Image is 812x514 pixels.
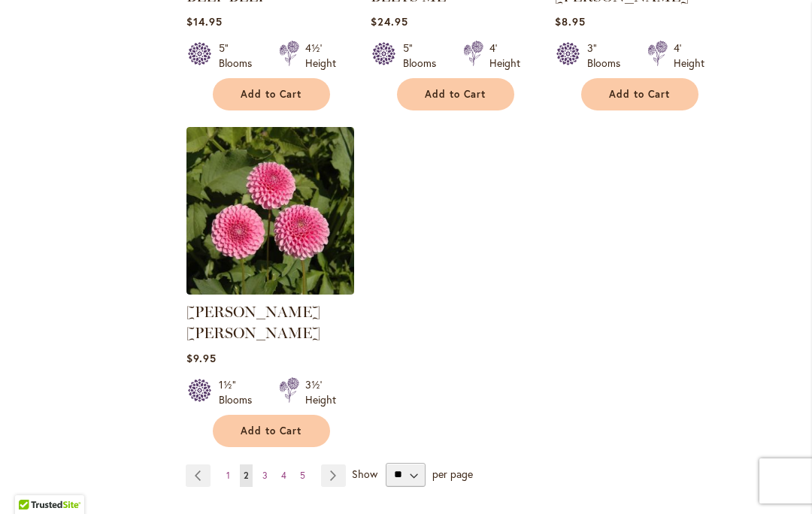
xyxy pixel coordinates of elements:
[213,78,330,110] button: Add to Cart
[587,41,629,71] div: 3" Blooms
[186,127,354,295] img: BETTY ANNE
[403,41,445,71] div: 5" Blooms
[219,377,261,407] div: 1½" Blooms
[555,14,586,29] span: $8.95
[305,41,336,71] div: 4½' Height
[259,464,271,487] a: 3
[223,464,234,487] a: 1
[300,470,305,481] span: 5
[397,78,514,110] button: Add to Cart
[352,466,377,480] span: Show
[296,464,309,487] a: 5
[305,377,336,407] div: 3½' Height
[489,41,520,71] div: 4' Height
[11,461,53,503] iframe: Launch Accessibility Center
[432,466,473,480] span: per page
[186,351,217,365] span: $9.95
[609,88,671,101] span: Add to Cart
[581,78,698,110] button: Add to Cart
[262,470,268,481] span: 3
[186,283,354,298] a: BETTY ANNE
[674,41,704,71] div: 4' Height
[226,470,230,481] span: 1
[244,470,249,481] span: 2
[241,88,302,101] span: Add to Cart
[186,14,223,29] span: $14.95
[277,464,290,487] a: 4
[281,470,286,481] span: 4
[219,41,261,71] div: 5" Blooms
[241,425,302,437] span: Add to Cart
[425,88,486,101] span: Add to Cart
[371,14,408,29] span: $24.95
[213,415,330,447] button: Add to Cart
[186,303,320,342] a: [PERSON_NAME] [PERSON_NAME]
